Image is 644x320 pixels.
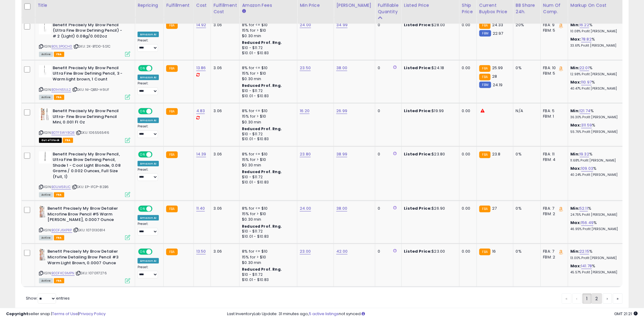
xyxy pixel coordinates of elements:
b: Reduced Prof. Rng. [242,40,282,45]
span: OFF [152,109,161,114]
div: Last InventoryLab Update: 31 minutes ago, not synced. [227,311,638,317]
a: 22.01 [580,65,590,71]
div: Listed Price [404,2,457,9]
span: | SKU: EP-IFCP-82B6 [72,184,109,189]
a: 14.39 [196,151,206,157]
b: Benefit Precisely My Brow Pencil, Ultra Fine Brow Defining Pencil, Shade 1 - Cool Light Blonde, 0... [53,151,127,181]
div: $10.01 - $10.83 [242,137,292,142]
b: Listed Price: [404,65,432,71]
a: 110.97 [581,79,592,85]
b: Listed Price: [404,151,432,157]
span: OFF [152,152,161,157]
div: FBA: 7 [543,206,563,211]
span: OFF [152,249,161,254]
p: 40.47% Profit [PERSON_NAME] [571,87,621,91]
div: $19.99 [404,108,455,114]
span: 25.99 [492,65,503,71]
span: FBA [54,235,64,240]
div: Num of Comp. [543,2,565,15]
img: 21+e4MfqquL._SL40_.jpg [39,151,51,164]
span: All listings currently available for purchase on Amazon [39,278,53,283]
div: Preset: [138,168,159,181]
div: $10 - $11.72 [242,132,292,137]
a: 121.74 [580,108,591,114]
div: Amazon AI [138,32,159,37]
div: 0% [516,151,536,157]
div: 15% for > $10 [242,157,292,162]
div: N/A [516,108,536,114]
p: 12.98% Profit [PERSON_NAME] [571,72,621,76]
div: 15% for > $10 [242,211,292,217]
a: Terms of Use [52,311,78,317]
a: B07F5WY8Q8 [51,130,75,135]
b: Listed Price: [404,205,432,211]
div: $23.80 [404,151,455,157]
div: $10 - $11.72 [242,229,292,234]
div: Fulfillment [166,2,191,9]
div: 0.00 [462,249,472,254]
div: 15% for > $10 [242,71,292,76]
a: 34.99 [336,22,348,28]
a: 16.20 [300,108,310,114]
p: 36.30% Profit [PERSON_NAME] [571,115,621,119]
b: Max: [571,36,581,42]
small: FBA [166,249,177,255]
span: › [607,296,608,302]
div: ASIN: [39,22,130,56]
a: 52.11 [580,205,588,212]
small: Amazon Fees. [242,9,246,14]
div: $10.01 - $10.83 [242,277,292,283]
a: 109.03 [581,165,593,172]
div: $0.30 min [242,162,292,168]
div: $10 - $11.72 [242,272,292,277]
div: $10.01 - $10.83 [242,180,292,185]
div: FBM: 2 [543,211,563,217]
div: $10.01 - $10.83 [242,234,292,239]
div: Current Buybox Price [479,2,511,15]
b: Reduced Prof. Rng. [242,126,282,131]
small: FBA [166,151,177,158]
div: FBA: 11 [543,151,563,157]
a: 13.50 [196,248,206,254]
span: ON [139,249,146,254]
div: 0.00 [462,206,472,211]
b: Max: [571,79,581,85]
span: ON [139,66,146,71]
b: Min: [571,151,580,157]
b: Reduced Prof. Rng. [242,83,282,88]
span: All listings currently available for purchase on Amazon [39,192,53,197]
div: Repricing [138,2,161,9]
b: Max: [571,122,581,128]
div: 8% for <= $10 [242,151,292,157]
div: 0.00 [462,22,472,28]
div: 3.06 [213,249,235,254]
div: % [571,151,621,163]
div: Title [37,2,132,9]
div: seller snap | | [6,311,106,317]
b: Min: [571,248,580,254]
div: 3.06 [213,108,235,114]
span: | SKU: 2K-BTD0-5S1C [73,44,110,49]
b: Min: [571,22,580,28]
div: ASIN: [39,249,130,283]
span: All listings currently available for purchase on Amazon [39,95,53,100]
div: 0 [378,249,397,254]
div: 8% for <= $10 [242,206,292,211]
a: 311.59 [581,122,592,128]
div: Amazon AI [138,215,159,221]
a: 38.00 [336,205,347,212]
div: % [571,166,621,177]
div: FBA: 9 [543,22,563,28]
div: 0% [516,65,536,71]
a: 141.78 [581,263,592,269]
img: 41rSWorLReL._SL40_.jpg [39,249,46,261]
div: 0 [378,22,397,28]
span: FBA [54,52,64,57]
div: [PERSON_NAME] [336,2,373,9]
small: FBA [479,65,491,72]
a: 2 [592,293,602,304]
div: FBM: 4 [543,157,563,162]
span: All listings that are currently out of stock and unavailable for purchase on Amazon [39,138,62,143]
small: FBA [479,151,491,158]
div: $0.30 min [242,260,292,265]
